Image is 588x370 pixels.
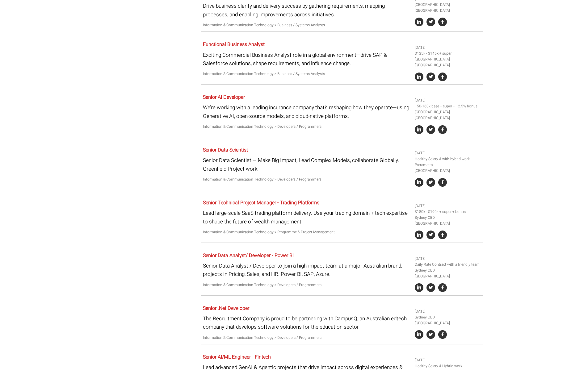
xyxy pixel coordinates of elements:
[415,209,481,215] li: $180k - $190k + super + bonus
[415,2,481,14] li: [GEOGRAPHIC_DATA] [GEOGRAPHIC_DATA]
[203,353,271,361] a: Senior AI/ML Engineer - Fintech
[415,156,481,162] li: Healthy Salary & with hybrid work.
[415,215,481,227] li: Sydney CBD [GEOGRAPHIC_DATA]
[415,256,481,262] li: [DATE]
[203,103,410,120] p: We’re working with a leading insurance company that’s reshaping how they operate—using Generative...
[415,268,481,279] li: Sydney CBD [GEOGRAPHIC_DATA]
[203,335,410,341] p: Information & Communication Technology > Developers / Programmers
[203,229,410,235] p: Information & Communication Technology > Programme & Project Management
[203,262,410,278] p: Senior Data Analyst / Developer to join a high-impact team at a major Australian brand, projects ...
[203,22,410,28] p: Information & Communication Technology > Business / Systems Analysts
[203,209,410,226] p: Lead large-scale SaaS trading platform delivery. Use your trading domain + tech expertise to shap...
[415,162,481,174] li: Parramatta [GEOGRAPHIC_DATA]
[415,98,481,103] li: [DATE]
[415,314,481,326] li: Sydney CBD [GEOGRAPHIC_DATA]
[203,146,248,154] a: Senior Data Scientist
[203,314,410,331] p: The Recruitment Company is proud to be partnering with CampusQ, an Australian edtech company that...
[415,56,481,68] li: [GEOGRAPHIC_DATA] [GEOGRAPHIC_DATA]
[203,199,319,206] a: Senior Technical Project Manager - Trading Platforms
[415,309,481,314] li: [DATE]
[415,51,481,56] li: $135k - $145k + super
[203,252,294,259] a: Senior Data Analyst/ Developer - Power BI
[415,109,481,121] li: [GEOGRAPHIC_DATA] [GEOGRAPHIC_DATA]
[415,150,481,156] li: [DATE]
[203,282,410,288] p: Information & Communication Technology > Developers / Programmers
[203,71,410,77] p: Information & Communication Technology > Business / Systems Analysts
[203,124,410,130] p: Information & Communication Technology > Developers / Programmers
[203,177,410,182] p: Information & Communication Technology > Developers / Programmers
[415,103,481,109] li: 150-160k base + super + 12.5% bonus
[203,305,249,312] a: Senior .Net Developer
[203,41,265,48] a: Functional Business Analyst
[415,45,481,51] li: [DATE]
[415,203,481,209] li: [DATE]
[203,51,410,68] p: Exciting Commercial Business Analyst role in a global environment—drive SAP & Salesforce solution...
[203,2,410,19] p: Drive business clarity and delivery success by gathering requirements, mapping processes, and ena...
[203,94,245,101] a: Senior AI Developer
[415,357,481,363] li: [DATE]
[203,156,410,173] p: Senior Data Scientist — Make Big Impact, Lead Complex Models, collaborate Globally. Greenfield Pr...
[415,262,481,268] li: Daily Rate Contract with a friendly team!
